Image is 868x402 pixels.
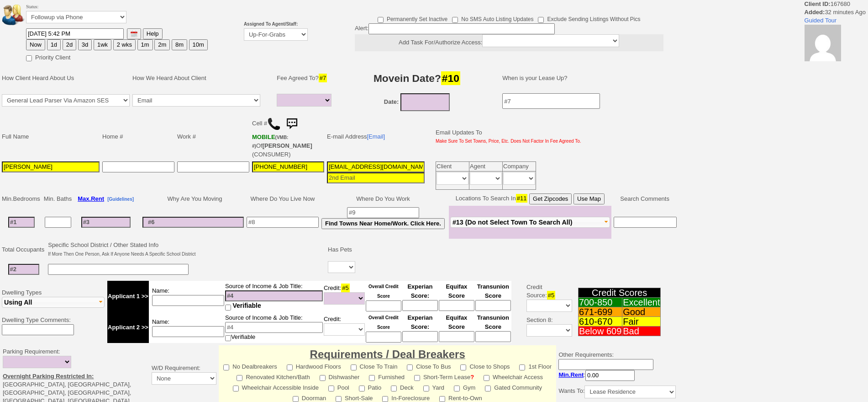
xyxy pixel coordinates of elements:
input: Dishwasher [320,375,326,381]
label: Renovated Kitchen/Bath [237,371,310,381]
b: Assigned To Agent/Staff: [244,21,298,27]
b: Date: [384,98,399,105]
font: Transunion Score [477,283,509,299]
h3: Movein Date? [342,70,492,86]
td: Full Name [0,113,101,160]
input: Patio [359,386,365,391]
td: Email Updates To [429,113,583,160]
input: Close To Train [351,364,357,370]
button: 1m [137,39,153,50]
input: #1 [8,217,35,228]
span: Rent [91,195,104,202]
font: Make Sure To Set Towns, Price, Etc. Does Not Factor In Fee Agreed To. [436,139,581,144]
input: Ask Customer: Do You Know Your Experian Credit Score [402,331,438,342]
input: Ask Customer: Do You Know Your Overall Credit Score [366,332,401,343]
input: #7 [502,93,600,109]
label: Short-Term Lease [414,371,474,381]
input: Permanently Set Inactive [378,17,384,23]
label: No Dealbreakers [223,360,277,371]
td: Min. Baths [42,192,73,206]
input: 2nd Email [327,172,425,183]
td: Credit Scores [578,288,661,298]
nobr: : [558,371,635,378]
button: 1d [47,39,61,50]
img: b6afccb08d2ffd41cd7be0ce8ce58048 [805,25,841,61]
font: Requirements / Deal Breakers [310,348,465,360]
button: Get Zipcodes [529,193,572,204]
td: Home # [101,113,176,160]
b: T-Mobile USA, Inc. [252,134,288,149]
input: 1st Email - Question #0 [327,161,425,172]
td: Source of Income & Job Title: [225,281,323,312]
b: Added: [805,9,825,16]
span: #5 [341,284,349,292]
button: #13 (Do not Select Town To Search All) [450,217,610,228]
a: [Email] [367,133,385,140]
button: 3d [78,39,92,50]
td: E-mail Address [326,113,426,160]
input: Wheelchair Accessible Inside [233,386,239,391]
font: Overall Credit Score [368,284,399,299]
span: #5 [547,291,555,300]
button: 1wk [94,39,111,50]
label: Yard [423,381,445,392]
td: Name: [149,281,225,312]
button: Help [143,28,163,39]
input: #3 [81,217,131,228]
nobr: Locations To Search In [456,195,605,202]
label: Permanently Set Inactive [378,13,447,23]
td: Specific School District / Other Stated Info [47,240,197,260]
td: Client [436,162,469,172]
input: Exclude Sending Listings Without Pics [538,17,544,23]
input: Ask Customer: Do You Know Your Transunion Credit Score [475,300,511,311]
input: Gated Community [485,386,491,391]
button: 10m [189,39,208,50]
span: #11 [516,194,528,203]
span: #10 [441,71,460,85]
input: In-Foreclosure [382,396,388,402]
label: 1st Floor [519,360,552,371]
input: Rent-to-Own [439,396,445,402]
td: 610-670 [578,317,622,327]
span: Rent [570,371,584,378]
span: Verifiable [233,302,261,309]
td: Agent [469,162,503,172]
b: Max. [78,195,104,202]
label: Exclude Sending Listings Without Pics [538,13,640,23]
font: Transunion Score [477,314,509,330]
td: Credit: [323,281,365,312]
font: If More Then One Person, Ask If Anyone Needs A Specific School District [48,252,195,257]
td: Below 609 [578,327,622,336]
input: Ask Customer: Do You Know Your Experian Credit Score [402,300,438,311]
td: Where Do You Work [320,192,446,206]
input: Ask Customer: Do You Know Your Transunion Credit Score [475,331,511,342]
td: Work # [176,113,251,160]
input: Hardwood Floors [287,364,293,370]
input: Close To Bus [407,364,413,370]
label: Wheelchair Access [484,371,543,381]
label: Close to Shops [460,360,510,371]
input: Doorman [293,396,299,402]
td: How Client Heard About Us [0,64,131,92]
label: Wheelchair Accessible Inside [233,381,319,392]
input: Short-Term Lease? [414,375,420,381]
button: 2d [63,39,76,50]
input: Close to Shops [460,364,466,370]
td: Where Do You Live Now [245,192,320,206]
font: MOBILE [252,134,275,140]
input: Ask Customer: Do You Know Your Equifax Credit Score [439,331,474,342]
font: Experian Score: [407,314,432,330]
label: Close To Bus [407,360,451,371]
input: Wheelchair Access [484,375,489,381]
input: No Dealbreakers [223,364,229,370]
img: sms.png [283,115,301,133]
div: Alert: [355,23,663,51]
font: Experian Score: [407,283,432,299]
td: Min. [0,192,42,206]
input: 1st Floor [519,364,525,370]
center: Add Task For/Authorize Access: [355,34,663,51]
input: Yard [423,386,429,391]
td: Total Occupants [0,240,47,260]
font: Overall Credit Score [368,315,399,330]
label: No SMS Auto Listing Updates [452,13,533,23]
